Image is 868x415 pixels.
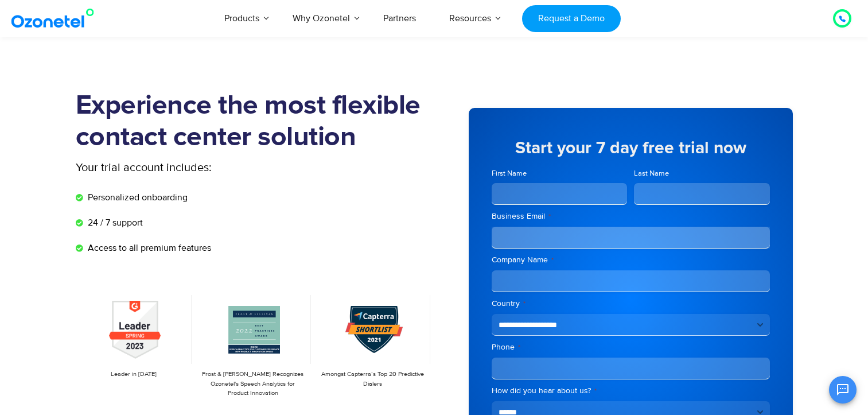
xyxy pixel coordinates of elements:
span: Personalized onboarding [85,191,188,204]
p: Amongst Capterra’s Top 20 Predictive Dialers [320,370,425,389]
h1: Experience the most flexible contact center solution [76,90,434,153]
label: Last Name [634,168,770,179]
a: Request a Demo [522,5,620,32]
h5: Start your 7 day free trial now [492,139,770,157]
label: How did you hear about us? [492,385,770,397]
p: Your trial account includes: [76,159,348,176]
p: Leader in [DATE] [81,370,186,379]
button: Open chat [829,376,857,404]
span: Access to all premium features [85,241,211,255]
p: Frost & [PERSON_NAME] Recognizes Ozonetel's Speech Analytics for Product Innovation [201,370,305,398]
span: 24 / 7 support [85,216,143,230]
label: Phone [492,342,770,353]
label: Business Email [492,211,770,222]
label: First Name [492,168,628,179]
label: Company Name [492,254,770,266]
label: Country [492,298,770,309]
